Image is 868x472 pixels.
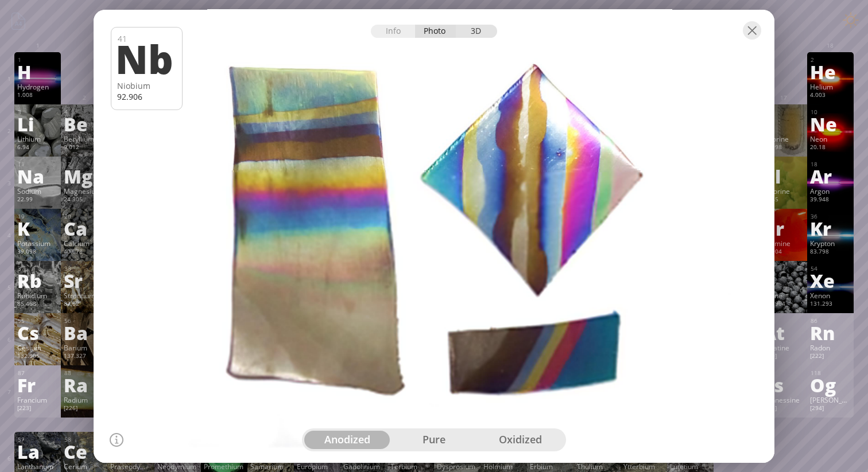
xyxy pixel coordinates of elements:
[577,462,618,471] div: Thulium
[18,213,58,220] div: 19
[64,291,104,300] div: Strontium
[17,115,58,133] div: Li
[810,352,851,361] div: [222]
[811,213,851,220] div: 36
[810,196,851,205] div: 39.948
[64,404,104,414] div: [226]
[6,6,862,29] h1: Talbica. Interactive chemistry
[763,134,804,143] div: Fluorine
[810,63,851,81] div: He
[763,196,804,205] div: 35.45
[304,431,391,449] div: anodized
[17,300,58,309] div: 85.468
[811,108,851,116] div: 10
[391,431,478,449] div: pure
[64,186,104,196] div: Magnesium
[17,134,58,143] div: Lithium
[811,56,851,64] div: 2
[64,108,104,116] div: 4
[811,317,851,325] div: 86
[64,462,104,471] div: Cerium
[17,219,58,237] div: K
[764,317,804,325] div: 85
[17,323,58,342] div: Cs
[764,108,804,116] div: 9
[483,462,524,471] div: Holmium
[764,265,804,272] div: 53
[371,24,415,37] div: Info
[157,462,198,471] div: Neodymium
[810,143,851,153] div: 20.18
[64,317,104,325] div: 56
[117,80,176,91] div: Niobium
[763,300,804,309] div: 126.904
[64,395,104,404] div: Radium
[763,291,804,300] div: Iodine
[810,186,851,196] div: Argon
[64,352,104,361] div: 137.327
[810,134,851,143] div: Neon
[810,300,851,309] div: 131.293
[810,343,851,352] div: Radon
[64,442,104,461] div: Ce
[17,442,58,461] div: La
[763,352,804,361] div: [210]
[250,462,291,471] div: Samarium
[810,395,851,404] div: [PERSON_NAME]
[811,369,851,377] div: 118
[117,91,176,102] div: 92.906
[456,24,497,37] div: 3D
[17,291,58,300] div: Rubidium
[530,462,571,471] div: Erbium
[17,462,58,471] div: Lanthanum
[763,143,804,153] div: 18.998
[17,404,58,414] div: [223]
[64,213,104,220] div: 20
[763,395,804,404] div: Tennessine
[810,291,851,300] div: Xenon
[437,462,478,471] div: Dysprosium
[17,143,58,153] div: 6.94
[810,404,851,414] div: [294]
[64,143,104,153] div: 9.012
[64,248,104,257] div: 40.078
[17,186,58,196] div: Sodium
[110,462,151,471] div: Praseodymium
[763,186,804,196] div: Chlorine
[390,462,431,471] div: Terbium
[64,115,104,133] div: Be
[64,219,104,237] div: Ca
[810,239,851,248] div: Krypton
[64,343,104,352] div: Barium
[763,248,804,257] div: 79.904
[64,271,104,290] div: Sr
[17,271,58,290] div: Rb
[64,376,104,394] div: Ra
[17,343,58,352] div: Cesium
[17,63,58,81] div: H
[18,369,58,377] div: 87
[17,376,58,394] div: Fr
[763,271,804,290] div: I
[810,376,851,394] div: Og
[810,82,851,91] div: Helium
[763,167,804,185] div: Cl
[343,462,384,471] div: Gadolinium
[764,369,804,377] div: 117
[64,265,104,272] div: 38
[115,38,175,77] div: Nb
[18,108,58,116] div: 3
[18,161,58,168] div: 11
[763,239,804,248] div: Bromine
[17,395,58,404] div: Francium
[17,167,58,185] div: Na
[763,376,804,394] div: Ts
[64,239,104,248] div: Calcium
[297,462,338,471] div: Europium
[64,167,104,185] div: Mg
[477,431,564,449] div: oxidized
[763,115,804,133] div: F
[810,167,851,185] div: Ar
[17,196,58,205] div: 22.99
[764,213,804,220] div: 35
